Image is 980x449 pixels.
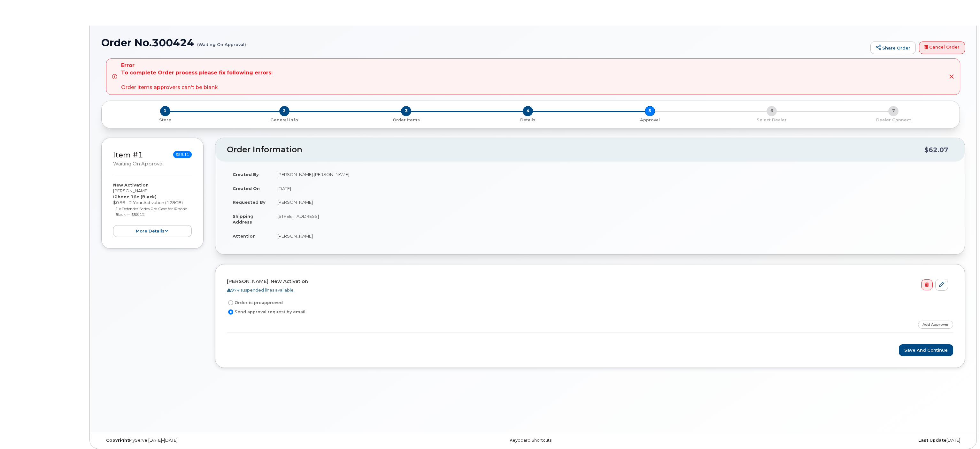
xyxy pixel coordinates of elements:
[113,150,143,159] a: Item #1
[223,116,345,123] a: 2 General Info
[918,438,946,443] strong: Last Update
[227,308,305,316] label: Send approval request by email
[870,42,916,54] a: Share Order
[279,106,289,116] span: 2
[113,194,157,199] strong: iPhone 16e (Black)
[227,299,283,307] label: Order is preapproved
[467,116,589,123] a: 4 Details
[160,106,170,116] span: 1
[233,172,259,177] strong: Created By
[272,195,953,209] td: [PERSON_NAME]
[113,182,192,237] div: [PERSON_NAME] $0.99 - 2 Year Activation (128GB)
[226,117,343,123] p: General Info
[348,117,465,123] p: Order Items
[899,344,953,356] button: Save and Continue
[106,438,129,443] strong: Copyright
[113,225,192,237] button: more details
[113,182,149,187] strong: New Activation
[470,117,586,123] p: Details
[523,106,533,116] span: 4
[227,279,948,284] h4: [PERSON_NAME], New Activation
[272,167,953,181] td: [PERSON_NAME].[PERSON_NAME]
[173,151,192,158] span: $59.11
[101,438,389,443] div: MyServe [DATE]–[DATE]
[107,116,223,123] a: 1 Store
[109,117,221,123] p: Store
[113,161,164,167] small: Waiting On Approval
[121,69,273,77] strong: To complete Order process please fix following errors:
[228,300,233,305] input: Order is preapproved
[919,42,965,54] a: Cancel Order
[227,145,924,154] h2: Order Information
[272,209,953,229] td: [STREET_ADDRESS]
[924,144,948,156] div: $62.07
[233,233,256,239] strong: Attention
[677,438,965,443] div: [DATE]
[121,62,273,69] strong: Error
[345,116,467,123] a: 3 Order Items
[272,229,953,243] td: [PERSON_NAME]
[115,206,187,217] small: 1 x Defender Series Pro Case for iPhone Black — $58.12
[233,186,260,191] strong: Created On
[227,287,948,293] div: 974 suspended lines available.
[401,106,411,116] span: 3
[510,438,552,443] a: Keyboard Shortcuts
[197,37,246,47] small: (Waiting On Approval)
[233,200,266,205] strong: Requested By
[228,309,233,315] input: Send approval request by email
[121,62,273,91] div: Order items approvers can't be blank
[233,214,253,225] strong: Shipping Address
[918,321,953,329] a: Add Approver
[272,181,953,195] td: [DATE]
[101,37,867,48] h1: Order No.300424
